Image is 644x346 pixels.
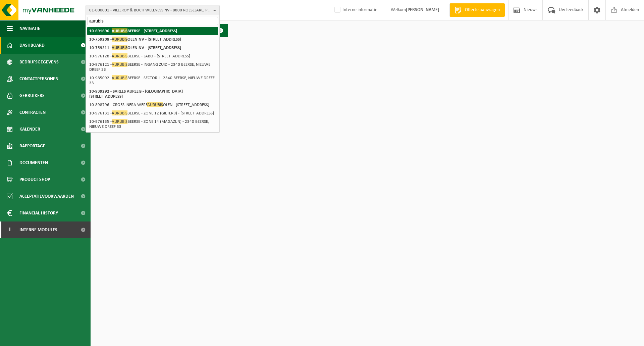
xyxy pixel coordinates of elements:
span: Gebruikers [19,87,45,104]
li: 10-976128 - BEERSE - LABO - [STREET_ADDRESS] [87,52,218,60]
li: 10-976121 - BEERSE - INGANG ZUID - 2340 BEERSE, NIEUWE DREEF 33 [87,60,218,74]
span: Documenten [19,154,48,171]
strong: 10-759208 - OLEN NV - [STREET_ADDRESS] [89,37,181,42]
li: 10-898796 - CROES INFRA WERF OLEN - [STREET_ADDRESS] [87,101,218,109]
span: Dashboard [19,37,45,54]
span: Kalender [19,121,40,138]
span: Rapportage [19,138,45,154]
span: Navigatie [19,20,40,37]
span: 01-000001 - VILLEROY & BOCH WELLNESS NV - 8800 ROESELARE, POPULIERSTRAAT 1 [89,5,211,15]
span: Product Shop [19,171,50,188]
input: Zoeken naar gekoppelde vestigingen [87,17,218,25]
li: 10-976135 - BEERSE - ZONE 14 (MAGAZIJN) - 2340 BEERSE, NIEUWE DREEF 33 [87,117,218,131]
span: Financial History [19,205,58,221]
strong: 10-939292 - SARELS AURELIS - [GEOGRAPHIC_DATA][STREET_ADDRESS] [89,89,183,99]
span: Interne modules [19,221,57,238]
span: Contracten [19,104,46,121]
label: Interne informatie [333,5,377,15]
span: AURUBIS [112,75,127,80]
span: AURUBIS [112,28,127,33]
span: Offerte aanvragen [463,7,501,13]
span: AURUBIS [112,37,127,42]
span: AURUBIS [112,119,127,124]
li: 10-976137 - BEERSE - ZONE 16 (GARAGE) - [STREET_ADDRESS] [87,131,218,139]
li: 10-976131 - BEERSE - ZONE 12 (GIETERIJ) - [STREET_ADDRESS] [87,109,218,117]
span: AURUBIS [112,45,127,50]
strong: 10-691696 - BEERSE - [STREET_ADDRESS] [89,28,177,33]
span: Contactpersonen [19,70,58,87]
span: AURUBIS [112,110,127,115]
span: AURUBIS [112,53,127,58]
span: AURUBIS [147,102,163,107]
span: AURUBIS [112,62,127,67]
span: Acceptatievoorwaarden [19,188,74,205]
a: Offerte aanvragen [449,3,505,17]
button: 01-000001 - VILLEROY & BOCH WELLNESS NV - 8800 ROESELARE, POPULIERSTRAAT 1 [86,5,220,15]
span: I [7,221,13,238]
strong: 10-759211 - OLEN NV - [STREET_ADDRESS] [89,45,181,50]
strong: [PERSON_NAME] [406,7,439,12]
span: Bedrijfsgegevens [19,54,59,70]
li: 10-985092 - BEERSE - SECTOR J - 2340 BEERSE, NIEUWE DREEF 33 [87,74,218,87]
